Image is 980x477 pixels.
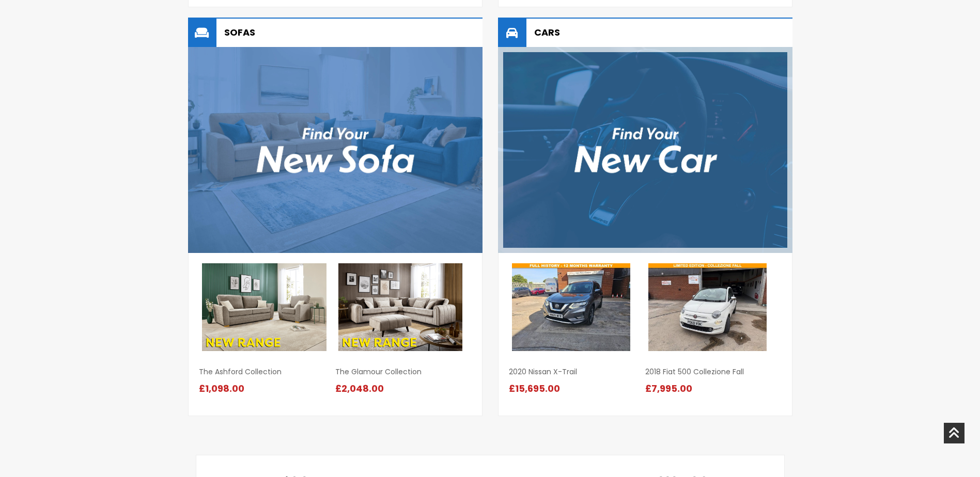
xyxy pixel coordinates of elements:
[498,19,792,47] h2: Cars
[509,385,564,394] a: £15,695.00
[338,263,462,351] img: single-product
[188,19,483,47] h2: Sofas
[509,382,564,395] span: £15,695.00
[199,382,248,395] span: £1,098.00
[648,263,767,351] img: single-product
[202,263,326,351] img: single-product
[645,367,782,377] a: 2018 Fiat 500 Collezione Fall
[335,385,388,394] a: £2,048.00
[199,367,335,377] a: The Ashford Collection
[645,382,696,395] span: £7,995.00
[512,263,630,351] img: single-product
[335,367,472,377] a: The Glamour Collection
[509,367,645,377] a: 2020 Nissan X-Trail
[335,382,388,395] span: £2,048.00
[199,385,248,394] a: £1,098.00
[645,385,696,394] a: £7,995.00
